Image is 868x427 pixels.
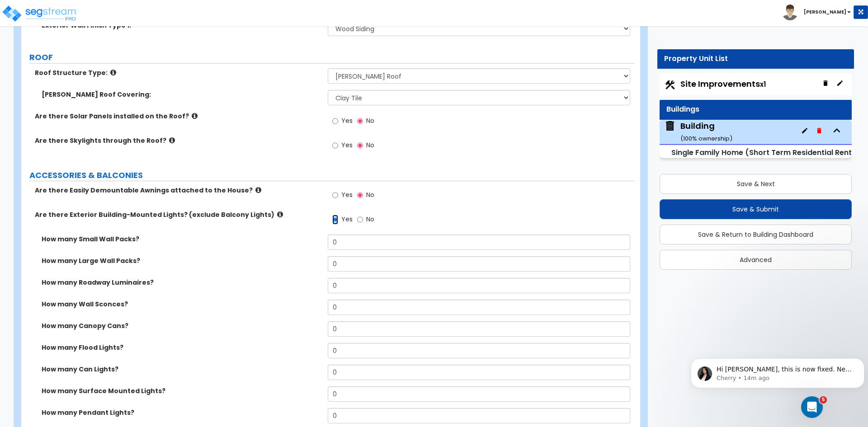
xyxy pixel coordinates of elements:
[357,215,363,225] input: No
[42,235,321,244] label: How many Small Wall Packs?
[29,52,635,63] label: ROOF
[42,386,321,395] label: How many Surface Mounted Lights?
[110,69,116,76] i: click for more info!
[664,79,676,91] img: Construction.png
[760,80,766,89] small: x1
[660,174,852,194] button: Save & Next
[801,396,823,418] iframe: Intercom live chat
[366,215,374,224] span: No
[42,321,321,330] label: How many Canopy Cans?
[332,215,338,225] input: Yes
[35,210,321,219] label: Are there Exterior Building-Mounted Lights? (exclude Balcony Lights)
[820,396,827,404] span: 5
[35,112,321,121] label: Are there Solar Panels installed on the Roof?
[35,186,321,195] label: Are there Easily Demountable Awnings attached to the House?
[660,199,852,219] button: Save & Submit
[664,120,676,132] img: building.svg
[35,68,321,77] label: Roof Structure Type:
[671,147,862,158] small: Single Family Home (Short Term Residential Rental)
[664,54,847,64] div: Property Unit List
[687,339,868,403] iframe: Intercom notifications message
[332,116,338,126] input: Yes
[42,300,321,309] label: How many Wall Sconces?
[42,408,321,417] label: How many Pendant Lights?
[680,120,732,143] div: Building
[42,365,321,374] label: How many Can Lights?
[366,141,374,150] span: No
[366,116,374,125] span: No
[277,211,283,218] i: click for more info!
[660,225,852,244] button: Save & Return to Building Dashboard
[680,78,766,89] span: Site Improvements
[680,134,732,143] small: ( 100 % ownership)
[332,190,338,200] input: Yes
[366,190,374,199] span: No
[357,116,363,126] input: No
[255,187,261,193] i: click for more info!
[341,190,353,199] span: Yes
[664,120,732,143] span: Building
[341,141,353,150] span: Yes
[666,104,845,115] div: Buildings
[42,343,321,352] label: How many Flood Lights?
[169,137,175,144] i: click for more info!
[341,215,353,224] span: Yes
[332,141,338,150] input: Yes
[357,190,363,200] input: No
[192,113,198,119] i: click for more info!
[1,5,78,23] img: logo_pro_r.png
[42,256,321,265] label: How many Large Wall Packs?
[29,169,635,181] label: ACCESSORIES & BALCONIES
[42,278,321,287] label: How many Roadway Luminaires?
[782,5,798,20] img: avatar.png
[357,141,363,150] input: No
[35,136,321,145] label: Are there Skylights through the Roof?
[804,9,846,15] b: [PERSON_NAME]
[341,116,353,125] span: Yes
[660,250,852,270] button: Advanced
[42,90,321,99] label: [PERSON_NAME] Roof Covering:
